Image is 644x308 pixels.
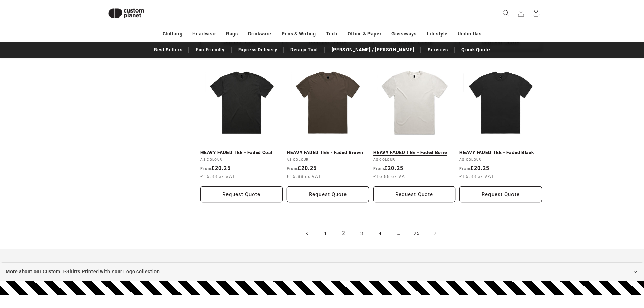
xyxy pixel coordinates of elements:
a: Clothing [163,28,183,40]
a: Giveaways [391,28,416,40]
a: HEAVY FADED TEE - Faded Black [459,150,542,156]
a: Best Sellers [150,44,186,56]
button: Request Quote [373,186,456,202]
a: Page 25 [409,226,424,241]
img: Custom Planet [102,3,150,24]
span: More about our Custom T-Shirts Printed with Your Logo collection [6,267,160,276]
button: Request Quote [287,186,369,202]
a: Lifestyle [427,28,448,40]
a: Services [424,44,451,56]
a: Office & Paper [348,28,381,40]
summary: Search [499,6,514,21]
a: HEAVY FADED TEE - Faded Bone [373,150,456,156]
a: Headwear [192,28,216,40]
a: HEAVY FADED TEE - Faded Brown [287,150,369,156]
a: Next page [428,226,443,241]
a: Pens & Writing [282,28,316,40]
a: Tech [326,28,337,40]
a: Page 1 [318,226,333,241]
a: Page 4 [373,226,388,241]
iframe: Chat Widget [531,235,644,308]
a: HEAVY FADED TEE - Faded Coal [200,150,283,156]
a: Drinkware [248,28,271,40]
a: Bags [226,28,238,40]
a: Page 2 [336,226,351,241]
a: Previous page [300,226,315,241]
a: Design Tool [287,44,321,56]
a: Page 3 [355,226,369,241]
a: [PERSON_NAME] / [PERSON_NAME] [328,44,418,56]
a: Umbrellas [458,28,481,40]
a: Eco Friendly [192,44,228,56]
nav: Pagination [200,226,542,241]
a: Quick Quote [458,44,494,56]
a: Express Delivery [235,44,281,56]
button: Request Quote [200,186,283,202]
span: … [391,226,406,241]
button: Request Quote [459,186,542,202]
